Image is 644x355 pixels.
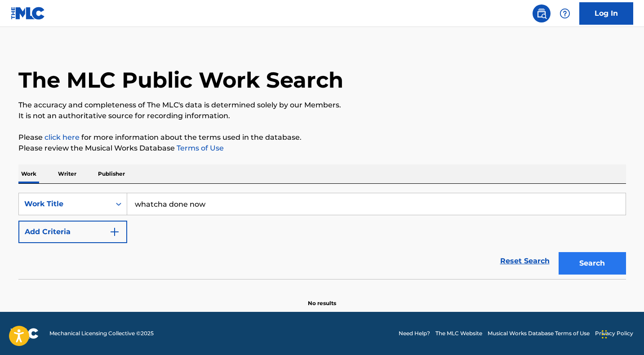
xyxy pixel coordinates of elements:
[579,2,633,25] a: Log In
[399,329,430,337] a: Need Help?
[488,329,590,337] a: Musical Works Database Terms of Use
[18,164,39,183] p: Work
[11,328,39,339] img: logo
[599,312,644,355] iframe: Chat Widget
[11,7,45,20] img: MLC Logo
[49,329,154,337] span: Mechanical Licensing Collective © 2025
[18,111,626,121] p: It is not an authoritative source for recording information.
[308,288,336,307] p: No results
[556,4,574,22] div: Help
[496,251,554,271] a: Reset Search
[559,252,626,275] button: Search
[18,193,626,279] form: Search Form
[18,132,626,143] p: Please for more information about the terms used in the database.
[95,164,128,183] p: Publisher
[18,67,343,93] h1: The MLC Public Work Search
[55,164,79,183] p: Writer
[18,100,626,111] p: The accuracy and completeness of The MLC's data is determined solely by our Members.
[175,144,224,152] a: Terms of Use
[602,321,607,348] div: Drag
[533,4,551,22] a: Public Search
[18,143,626,154] p: Please review the Musical Works Database
[18,221,127,243] button: Add Criteria
[560,8,570,19] img: help
[435,329,482,337] a: The MLC Website
[595,329,633,337] a: Privacy Policy
[24,199,105,209] div: Work Title
[44,133,80,142] a: click here
[109,226,120,237] img: 9d2ae6d4665cec9f34b9.svg
[536,8,547,19] img: search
